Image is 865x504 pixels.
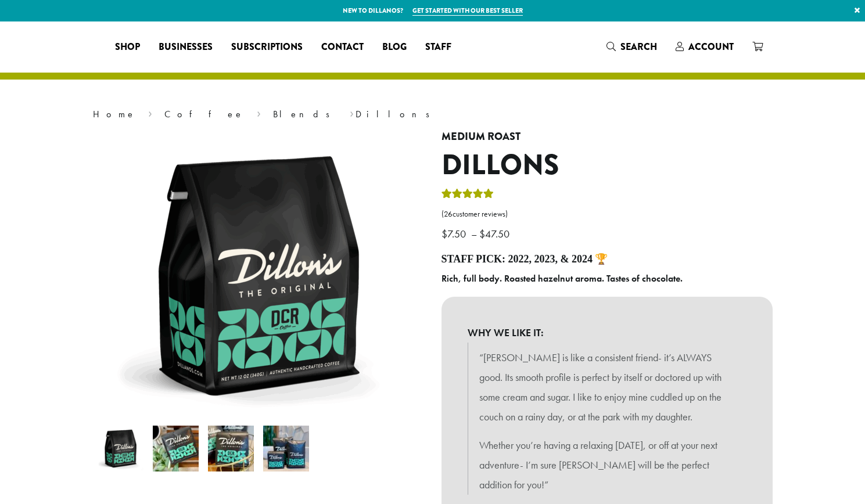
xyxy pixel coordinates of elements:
[263,426,309,471] img: Dillons - Image 4
[597,37,666,56] a: Search
[471,227,477,240] span: –
[273,108,338,120] a: Blends
[479,227,485,240] span: $
[98,426,143,471] img: Dillons
[425,40,451,55] span: Staff
[479,435,735,494] p: Whether you’re having a relaxing [DATE], or off at your next adventure- I’m sure [PERSON_NAME] wi...
[231,40,303,55] span: Subscriptions
[208,426,254,471] img: Dillons - Image 3
[159,40,213,55] span: Businesses
[153,426,199,471] img: Dillons - Image 2
[321,40,364,55] span: Contact
[93,107,773,121] nav: Breadcrumb
[620,40,657,53] span: Search
[148,103,152,121] span: ›
[164,108,244,120] a: Coffee
[115,40,140,55] span: Shop
[442,131,773,143] h4: Medium Roast
[257,103,261,121] span: ›
[442,208,773,220] a: (26customer reviews)
[106,38,149,56] a: Shop
[442,187,494,204] div: Rated 5.00 out of 5
[688,40,734,53] span: Account
[442,253,773,266] h4: Staff Pick: 2022, 2023, & 2024 🏆
[442,272,683,285] b: Rich, full body. Roasted hazelnut aroma. Tastes of chocolate.
[479,348,735,426] p: “[PERSON_NAME] is like a consistent friend- it’s ALWAYS good. Its smooth profile is perfect by it...
[479,227,512,240] bdi: 47.50
[468,323,746,343] b: WHY WE LIKE IT:
[382,40,407,55] span: Blog
[416,38,461,56] a: Staff
[444,209,453,219] span: 26
[442,149,773,182] h1: Dillons
[350,103,354,121] span: ›
[442,227,447,240] span: $
[412,6,523,16] a: Get started with our best seller
[113,131,404,421] img: Dillons
[93,108,136,120] a: Home
[442,227,469,240] bdi: 7.50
